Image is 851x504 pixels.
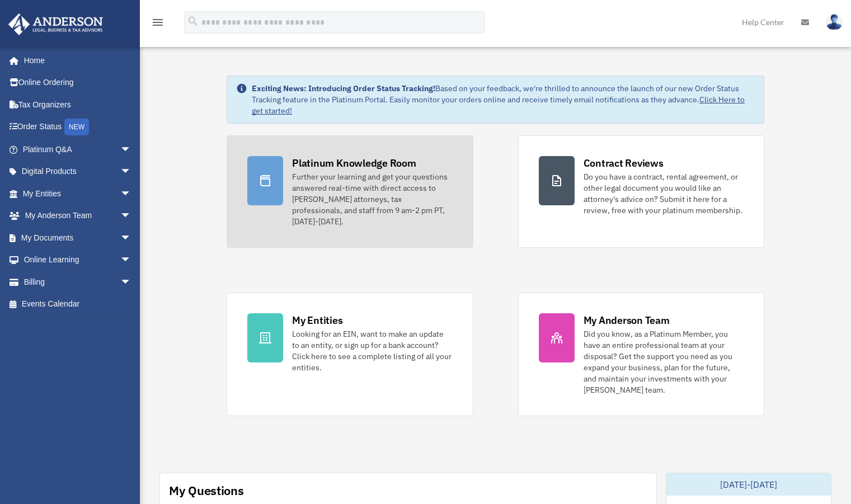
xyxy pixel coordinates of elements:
a: Online Ordering [8,72,148,94]
div: Contract Reviews [584,156,664,170]
a: Home [8,49,143,72]
a: Digital Productsarrow_drop_down [8,161,148,183]
div: My Anderson Team [584,313,670,327]
div: My Questions [169,482,244,499]
i: search [187,15,199,27]
div: Did you know, as a Platinum Member, you have an entire professional team at your disposal? Get th... [584,328,744,395]
a: My Anderson Team Did you know, as a Platinum Member, you have an entire professional team at your... [518,293,764,416]
img: Anderson Advisors Platinum Portal [5,13,106,35]
a: Click Here to get started! [252,95,745,116]
span: arrow_drop_down [120,182,143,205]
i: menu [151,16,164,29]
a: Events Calendar [8,293,148,315]
div: Looking for an EIN, want to make an update to an entity, or sign up for a bank account? Click her... [292,328,452,373]
div: Based on your feedback, we're thrilled to announce the launch of our new Order Status Tracking fe... [252,83,755,116]
div: Further your learning and get your questions answered real-time with direct access to [PERSON_NAM... [292,171,452,227]
div: NEW [64,119,89,135]
div: [DATE]-[DATE] [666,473,831,496]
a: menu [151,20,164,29]
a: Billingarrow_drop_down [8,271,148,293]
a: Platinum Knowledge Room Further your learning and get your questions answered real-time with dire... [227,135,473,248]
span: arrow_drop_down [120,271,143,294]
span: arrow_drop_down [120,227,143,249]
a: My Documentsarrow_drop_down [8,227,148,249]
a: Online Learningarrow_drop_down [8,249,148,271]
div: Platinum Knowledge Room [292,156,416,170]
a: Tax Organizers [8,93,148,116]
a: My Anderson Teamarrow_drop_down [8,205,148,227]
div: My Entities [292,313,342,327]
a: My Entitiesarrow_drop_down [8,182,148,205]
span: arrow_drop_down [120,249,143,272]
a: Order StatusNEW [8,116,148,139]
a: Contract Reviews Do you have a contract, rental agreement, or other legal document you would like... [518,135,764,248]
img: User Pic [826,14,843,30]
div: Do you have a contract, rental agreement, or other legal document you would like an attorney's ad... [584,171,744,216]
span: arrow_drop_down [120,138,143,161]
span: arrow_drop_down [120,205,143,228]
a: My Entities Looking for an EIN, want to make an update to an entity, or sign up for a bank accoun... [227,293,473,416]
strong: Exciting News: Introducing Order Status Tracking! [252,83,435,93]
span: arrow_drop_down [120,161,143,183]
a: Platinum Q&Aarrow_drop_down [8,138,148,161]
